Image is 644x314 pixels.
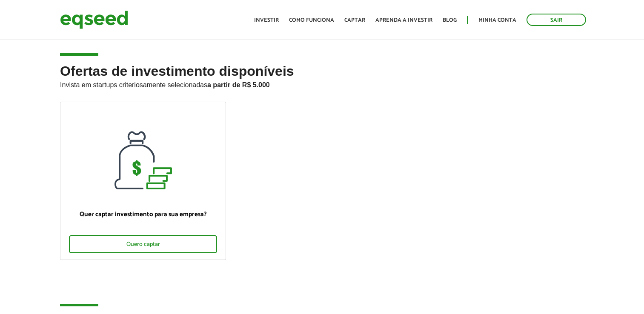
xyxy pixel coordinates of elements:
[69,211,217,218] p: Quer captar investimento para sua empresa?
[60,102,226,260] a: Quer captar investimento para sua empresa? Quero captar
[207,81,270,88] strong: a partir de R$ 5.000
[60,79,584,89] p: Invista em startups criteriosamente selecionadas
[60,64,584,102] h2: Ofertas de investimento disponíveis
[289,17,334,23] a: Como funciona
[60,9,128,31] img: EqSeed
[478,17,516,23] a: Minha conta
[443,17,457,23] a: Blog
[375,17,432,23] a: Aprenda a investir
[344,17,365,23] a: Captar
[69,235,217,253] div: Quero captar
[254,17,279,23] a: Investir
[527,14,586,26] a: Sair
